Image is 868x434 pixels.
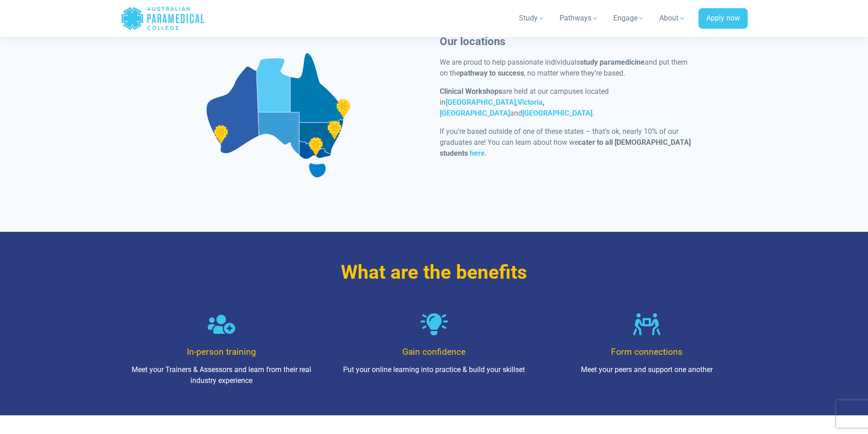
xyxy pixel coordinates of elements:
p: Meet your Trainers & Assessors and learn from their real industry experience [128,364,315,386]
a: Apply now [699,8,748,29]
a: Study [514,5,550,31]
strong: Clinical Workshops [440,87,502,96]
a: Victoria [518,98,543,107]
p: Meet your peers and support one another [553,364,740,375]
p: are held at our campuses located in and . [440,86,695,119]
a: Pathways [554,5,604,31]
span: Form connections [611,347,683,357]
a: [GEOGRAPHIC_DATA] [522,109,592,117]
a: About [654,5,691,31]
strong: Our locations [440,35,505,48]
a: Australian Paramedical College [121,4,205,33]
strong: pathway to success [460,69,524,77]
span: Gain confidence [402,347,466,357]
a: [GEOGRAPHIC_DATA] [446,98,516,107]
strong: study paramedicine [580,58,645,66]
a: [GEOGRAPHIC_DATA] [440,109,510,117]
strong: , [516,98,518,107]
p: Put your online learning into practice & build your skillset [340,364,528,375]
p: We are proud to help passionate individuals and put them on the , no matter where they’re based. [440,57,695,79]
a: here [470,149,485,158]
span: In-person training [187,347,256,357]
strong: , [543,98,544,107]
p: If you’re based outside of one of these states – that’s ok, nearly 10% of our graduates are! You ... [440,126,695,159]
h3: What are the benefits [168,261,701,284]
a: Engage [608,5,650,31]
